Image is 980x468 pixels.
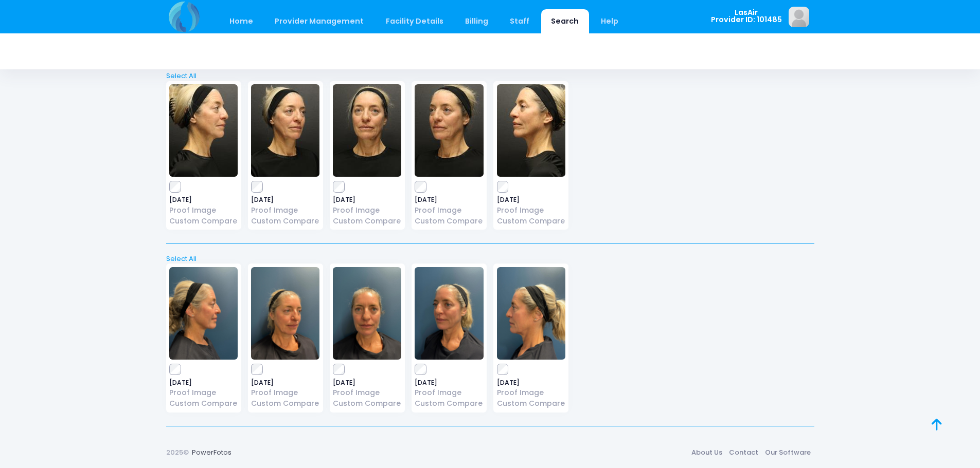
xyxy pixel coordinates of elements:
a: Custom Compare [169,398,238,409]
a: Custom Compare [169,216,238,227]
a: Our Software [762,443,814,461]
a: Custom Compare [251,398,319,409]
img: image [169,84,238,177]
img: image [251,267,319,360]
a: Search [541,9,589,33]
span: [DATE] [497,380,565,386]
a: Contact [726,443,762,461]
span: 2025© [166,447,189,457]
a: Proof Image [415,205,483,216]
a: Proof Image [333,387,401,398]
a: Facility Details [376,9,453,33]
img: image [251,84,319,177]
a: Select All [163,71,817,81]
span: [DATE] [251,380,319,386]
a: Help [591,9,628,33]
a: Proof Image [251,387,319,398]
img: image [789,7,809,27]
span: [DATE] [497,197,565,203]
a: Staff [500,9,540,33]
a: Custom Compare [497,216,565,227]
img: image [169,267,238,360]
span: [DATE] [169,380,238,386]
a: Custom Compare [415,216,483,227]
span: [DATE] [251,197,319,203]
img: image [415,267,483,360]
a: Home [220,9,263,33]
a: Custom Compare [415,398,483,409]
img: image [333,84,401,177]
img: image [497,84,565,177]
img: image [333,267,401,360]
a: Proof Image [169,387,238,398]
a: Proof Image [333,205,401,216]
a: Custom Compare [333,398,401,409]
a: Proof Image [251,205,319,216]
a: Custom Compare [333,216,401,227]
a: Provider Management [265,9,374,33]
a: Billing [455,9,498,33]
span: [DATE] [169,197,238,203]
span: [DATE] [333,380,401,386]
a: Custom Compare [251,216,319,227]
span: [DATE] [415,380,483,386]
a: PowerFotos [192,447,231,457]
a: Custom Compare [497,398,565,409]
a: Proof Image [415,387,483,398]
img: image [415,84,483,177]
span: [DATE] [333,197,401,203]
a: Proof Image [497,387,565,398]
img: image [497,267,565,360]
span: [DATE] [415,197,483,203]
a: Proof Image [169,205,238,216]
span: LasAir Provider ID: 101485 [711,9,782,24]
a: Proof Image [497,205,565,216]
a: About Us [688,443,726,461]
a: Select All [163,254,817,264]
